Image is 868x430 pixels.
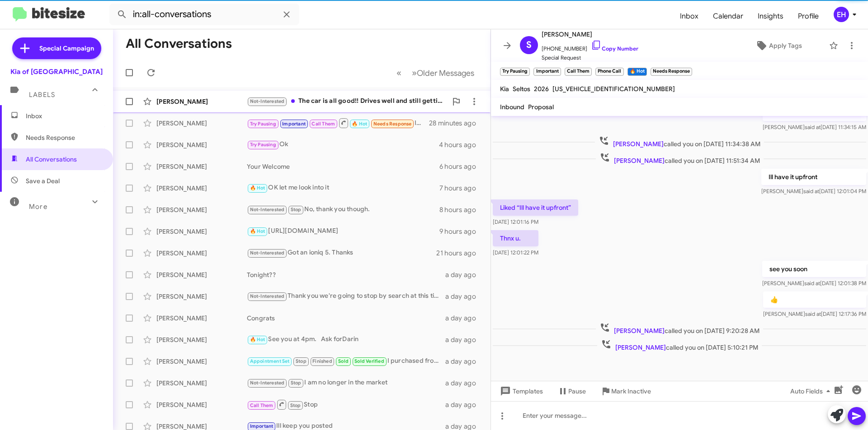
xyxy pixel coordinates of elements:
[156,162,247,171] div: [PERSON_NAME]
[247,139,439,150] div: Ok
[439,205,483,214] div: 8 hours ago
[250,228,265,234] span: 🔥 Hot
[10,67,103,76] div: Kia of [GEOGRAPHIC_DATA]
[762,280,866,287] span: [PERSON_NAME] [DATE] 12:01:38 PM
[156,119,247,128] div: [PERSON_NAME]
[156,379,247,388] div: [PERSON_NAME]
[439,184,483,193] div: 7 hours ago
[291,380,302,386] span: Stop
[392,64,480,82] nav: Page navigation example
[126,37,232,51] h1: All Conversations
[412,67,417,79] span: »
[291,207,302,213] span: Stop
[783,383,841,399] button: Auto Fields
[615,343,666,351] span: [PERSON_NAME]
[26,155,77,164] span: All Conversations
[247,96,447,106] div: The car is all good!! Drives well and still getting used to all of the features but I'm figuring ...
[542,40,638,53] span: [PHONE_NUMBER]
[591,45,638,52] a: Copy Number
[250,207,285,213] span: Not-Interested
[156,249,247,258] div: [PERSON_NAME]
[528,103,554,111] span: Proposal
[247,226,439,236] div: [URL][DOMAIN_NAME]
[156,314,247,323] div: [PERSON_NAME]
[247,117,429,129] div: Inbound Call
[445,292,483,301] div: a day ago
[769,37,802,54] span: Apply Tags
[596,322,763,335] span: called you on [DATE] 9:20:28 AM
[595,135,764,148] span: called you on [DATE] 11:34:38 AM
[247,399,445,410] div: Stop
[429,119,483,128] div: 28 minutes ago
[500,85,509,93] span: Kia
[493,230,538,246] p: Thnx u.
[550,383,593,399] button: Pause
[156,227,247,236] div: [PERSON_NAME]
[417,68,474,78] span: Older Messages
[493,199,578,216] p: Liked “Ill have it upfront”
[611,383,651,399] span: Mark Inactive
[568,383,586,399] span: Pause
[282,121,306,127] span: Important
[614,327,665,335] span: [PERSON_NAME]
[613,140,664,148] span: [PERSON_NAME]
[761,188,866,194] span: [PERSON_NAME] [DATE] 12:01:04 PM
[311,121,335,127] span: Call Them
[596,152,764,165] span: called you on [DATE] 11:51:34 AM
[247,270,445,279] div: Tonight??
[500,68,530,76] small: Try Pausing
[627,68,647,76] small: 🔥 Hot
[156,205,247,214] div: [PERSON_NAME]
[673,3,706,29] a: Inbox
[29,91,55,99] span: Labels
[763,291,866,308] p: 👍
[247,356,445,366] div: I purchased from you [DATE]. Please remove me from these texts.
[156,97,247,106] div: [PERSON_NAME]
[597,339,762,352] span: called you on [DATE] 5:10:21 PM
[156,140,247,149] div: [PERSON_NAME]
[373,121,412,127] span: Needs Response
[247,204,439,215] div: No, thank you though.
[439,140,483,149] div: 4 hours ago
[247,291,445,301] div: Thank you we're going to stop by search at this time appreciate your help
[790,383,834,399] span: Auto Fields
[312,358,332,364] span: Finished
[247,248,436,258] div: Got an ioniq 5. Thanks
[296,358,307,364] span: Stop
[803,188,819,194] span: said at
[156,270,247,279] div: [PERSON_NAME]
[445,400,483,409] div: a day ago
[791,3,826,29] a: Profile
[156,335,247,344] div: [PERSON_NAME]
[565,68,592,76] small: Call Them
[250,98,285,104] span: Not-Interested
[750,3,791,29] a: Insights
[338,358,349,364] span: Sold
[826,7,858,22] button: EH
[493,218,538,225] span: [DATE] 12:01:16 PM
[762,261,866,277] p: see you soon
[156,292,247,301] div: [PERSON_NAME]
[595,68,623,76] small: Phone Call
[491,383,550,399] button: Templates
[804,280,820,287] span: said at
[542,53,638,62] span: Special Request
[354,358,384,364] span: Sold Verified
[445,379,483,388] div: a day ago
[805,124,821,130] span: said at
[436,249,483,258] div: 21 hours ago
[247,334,445,345] div: See you at 4pm. Ask forDarin
[439,227,483,236] div: 9 hours ago
[732,37,825,54] button: Apply Tags
[290,402,301,408] span: Stop
[593,383,658,399] button: Mark Inactive
[763,124,866,130] span: [PERSON_NAME] [DATE] 11:34:15 AM
[498,383,543,399] span: Templates
[156,184,247,193] div: [PERSON_NAME]
[805,310,821,317] span: said at
[26,133,103,142] span: Needs Response
[651,68,692,76] small: Needs Response
[39,44,94,53] span: Special Campaign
